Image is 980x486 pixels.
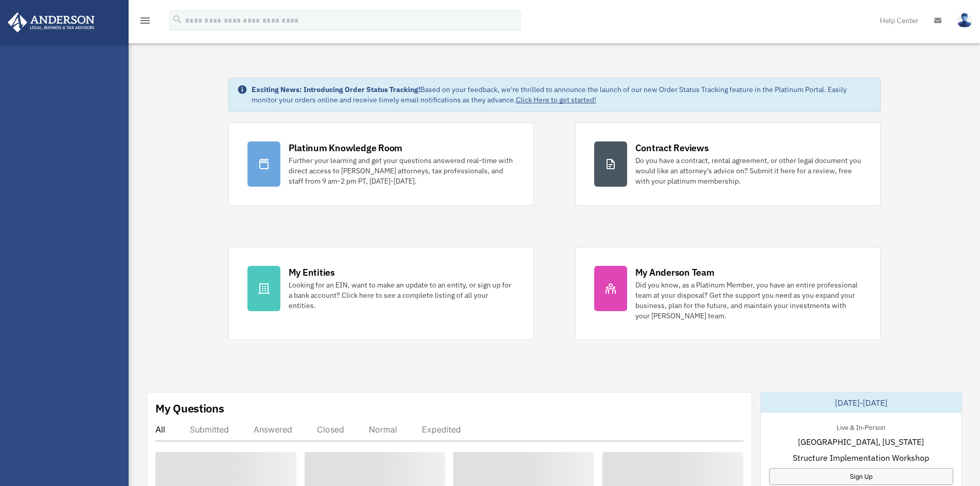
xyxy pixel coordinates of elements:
a: My Entities Looking for an EIN, want to make an update to an entity, or sign up for a bank accoun... [228,247,534,340]
div: [DATE]-[DATE] [761,392,961,413]
div: All [155,424,165,435]
img: Anderson Advisors Platinum Portal [5,12,98,32]
div: Normal [369,424,397,435]
span: [GEOGRAPHIC_DATA], [US_STATE] [798,436,924,448]
div: Contract Reviews [635,141,709,154]
span: Structure Implementation Workshop [793,452,929,464]
a: My Anderson Team Did you know, as a Platinum Member, you have an entire professional team at your... [575,247,881,340]
i: search [172,14,183,25]
strong: Exciting News: Introducing Order Status Tracking! [252,85,420,94]
div: Submitted [190,424,229,435]
div: Did you know, as a Platinum Member, you have an entire professional team at your disposal? Get th... [635,280,862,321]
div: Looking for an EIN, want to make an update to an entity, or sign up for a bank account? Click her... [289,280,515,311]
div: Platinum Knowledge Room [289,141,403,154]
div: Expedited [422,424,461,435]
a: Sign Up [769,468,953,485]
div: My Questions [155,401,224,416]
div: Based on your feedback, we're thrilled to announce the launch of our new Order Status Tracking fe... [252,84,872,105]
i: menu [139,14,151,27]
div: My Anderson Team [635,266,715,279]
div: Do you have a contract, rental agreement, or other legal document you would like an attorney's ad... [635,155,862,186]
a: Platinum Knowledge Room Further your learning and get your questions answered real-time with dire... [228,122,534,206]
img: User Pic [957,13,972,28]
a: Click Here to get started! [516,95,596,104]
div: Further your learning and get your questions answered real-time with direct access to [PERSON_NAM... [289,155,515,186]
a: menu [139,18,151,27]
a: Contract Reviews Do you have a contract, rental agreement, or other legal document you would like... [575,122,881,206]
div: My Entities [289,266,335,279]
div: Closed [317,424,344,435]
div: Answered [254,424,292,435]
div: Live & In-Person [828,421,894,432]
